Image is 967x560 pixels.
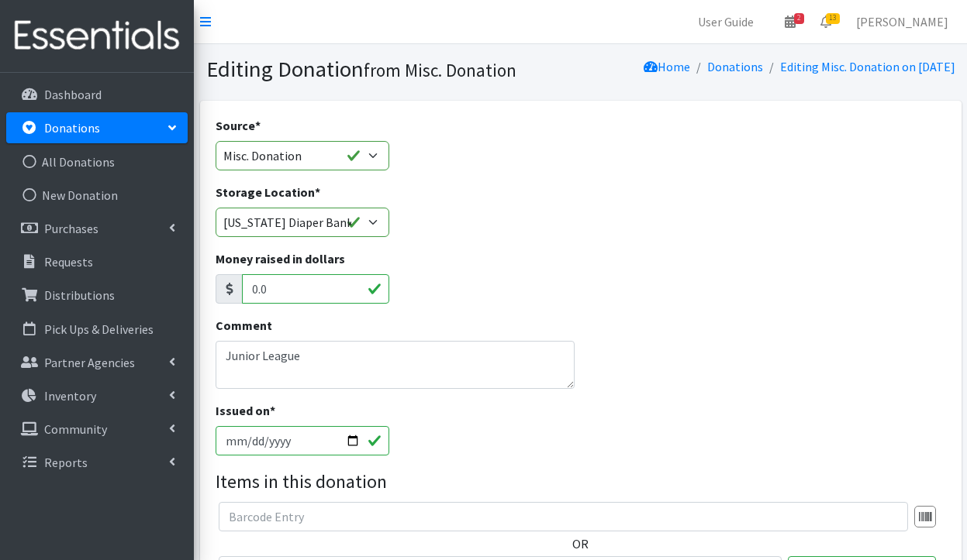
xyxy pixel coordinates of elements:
a: Inventory [6,380,188,411]
a: Dashboard [6,79,188,110]
img: HumanEssentials [6,10,188,62]
span: 2 [794,13,804,24]
a: 2 [772,6,808,37]
legend: Items in this donation [216,468,946,496]
a: New Donation [6,180,188,211]
a: Pick Ups & Deliveries [6,314,188,345]
a: Community [6,414,188,445]
p: Reports [44,455,88,470]
abbr: required [315,184,320,200]
p: Partner Agencies [44,355,135,370]
p: Purchases [44,221,98,236]
small: from Misc. Donation [364,59,516,81]
a: Partner Agencies [6,347,188,378]
a: Editing Misc. Donation on [DATE] [780,59,955,74]
textarea: Junior League [216,341,575,389]
label: Source [216,116,261,135]
label: Comment [216,316,272,335]
span: 13 [826,13,840,24]
abbr: required [270,403,275,418]
a: Reports [6,447,188,478]
h1: Editing Donation [206,56,575,83]
label: OR [572,534,589,553]
a: [PERSON_NAME] [844,6,961,37]
a: Home [644,59,690,74]
p: Community [44,421,107,437]
a: Donations [707,59,763,74]
input: Barcode Entry [219,502,908,531]
a: All Donations [6,146,188,177]
p: Donations [44,120,100,136]
p: Requests [44,254,93,270]
label: Money raised in dollars [216,249,345,268]
label: Storage Location [216,183,320,201]
a: User Guide [686,6,766,37]
a: Donations [6,112,188,143]
p: Distributions [44,287,115,303]
abbr: required [255,118,261,133]
label: Issued on [216,401,275,420]
p: Inventory [44,388,96,404]
a: Requests [6,246,188,277]
a: Distributions [6,280,188,311]
p: Pick Ups & Deliveries [44,321,154,337]
a: 13 [808,6,844,37]
a: Purchases [6,213,188,244]
p: Dashboard [44,87,102,102]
